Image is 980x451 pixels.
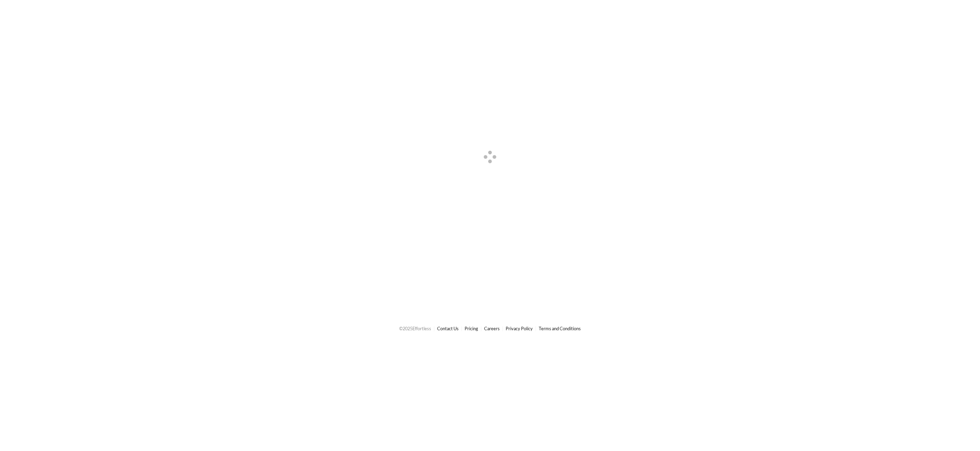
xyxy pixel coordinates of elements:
a: Privacy Policy [506,326,533,331]
a: Pricing [465,326,478,331]
a: Contact Us [437,326,459,331]
a: Careers [484,326,500,331]
a: Terms and Conditions [539,326,581,331]
span: © 2025 Effortless [399,326,431,331]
